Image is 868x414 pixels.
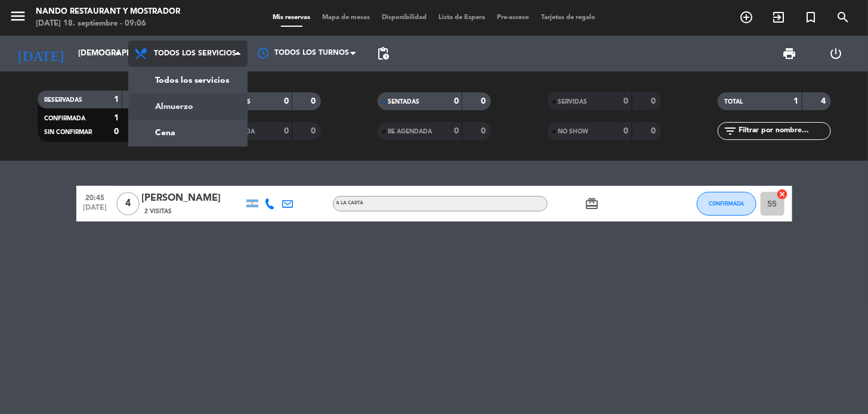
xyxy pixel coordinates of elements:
span: CANCELADA [218,129,255,135]
span: SENTADAS [388,99,420,105]
strong: 1 [114,114,119,122]
i: menu [9,7,27,25]
i: turned_in_not [804,10,818,24]
a: Almuerzo [129,94,247,120]
input: Filtrar por nombre... [738,124,830,138]
strong: 1 [114,95,119,104]
span: TOTAL [725,99,743,105]
span: Tarjetas de regalo [535,14,601,21]
i: [DATE] [9,41,72,67]
strong: 0 [311,127,318,135]
span: NO SHOW [558,129,589,135]
span: CONFIRMADA [709,200,744,207]
i: exit_to_app [771,10,786,24]
strong: 0 [481,97,488,105]
span: SERVIDAS [558,99,588,105]
strong: 0 [624,97,629,105]
div: [DATE] 18. septiembre - 09:06 [36,18,180,30]
span: pending_actions [376,46,390,61]
strong: 0 [284,97,289,105]
strong: 0 [454,127,459,135]
span: 2 Visitas [145,207,172,216]
strong: 0 [624,127,629,135]
div: Nando Restaurant y Mostrador [36,6,180,18]
a: Cena [129,120,247,146]
i: arrow_drop_down [111,46,125,61]
span: RE AGENDADA [388,129,433,135]
span: Todos los servicios [154,49,236,58]
span: 4 [116,192,140,216]
button: CONFIRMADA [697,192,756,216]
i: filter_list [724,124,738,138]
div: [PERSON_NAME] [142,191,243,206]
span: CONFIRMADA [45,116,86,122]
strong: 0 [651,127,658,135]
span: SIN CONFIRMAR [45,129,92,135]
span: Disponibilidad [376,14,433,21]
i: power_settings_new [829,46,843,61]
strong: 0 [114,127,119,136]
i: add_circle_outline [739,10,753,24]
a: Todos los servicios [129,67,247,94]
span: RESERVADAS [45,97,83,103]
strong: 0 [481,127,488,135]
strong: 0 [284,127,289,135]
strong: 0 [651,97,658,105]
strong: 4 [821,97,828,105]
span: [DATE] [81,204,110,217]
span: print [782,46,796,61]
div: LOG OUT [813,36,859,71]
i: card_giftcard [585,197,600,211]
span: Pre-acceso [491,14,535,21]
span: Lista de Espera [433,14,491,21]
strong: 0 [311,97,318,105]
span: Mapa de mesas [316,14,376,21]
strong: 1 [794,97,799,105]
button: menu [9,7,27,29]
span: Mis reservas [267,14,316,21]
span: A LA CARTA [336,201,364,206]
span: 20:45 [81,190,110,204]
i: cancel [777,188,789,200]
strong: 0 [454,97,459,105]
i: search [836,10,850,24]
